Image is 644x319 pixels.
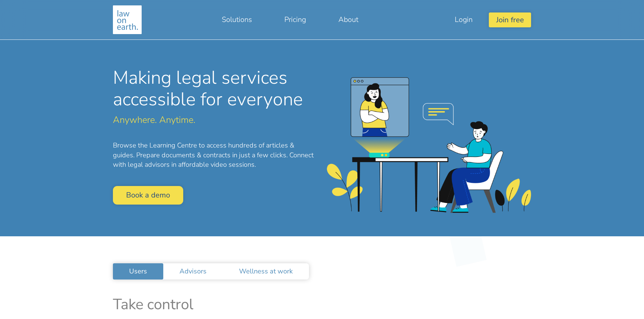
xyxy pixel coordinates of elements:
h2: Take control [113,296,531,314]
a: Wellness at work [223,263,309,280]
h1: Making legal services accessible for everyone [113,67,317,110]
a: Pricing [268,11,322,28]
a: Users [113,263,163,280]
button: Join free [489,12,531,27]
img: homepage-banner.png [327,77,531,213]
a: Login [438,11,489,28]
p: Browse the Learning Centre to access hundreds of articles & guides. Prepare documents & contracts... [113,141,317,170]
a: Solutions [206,11,268,28]
p: Anywhere. Anytime. [113,115,317,125]
a: About [322,11,375,28]
img: Making legal services accessible to everyone, anywhere, anytime [113,5,142,34]
a: Book a demo [113,186,183,205]
a: Advisors [163,263,223,280]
